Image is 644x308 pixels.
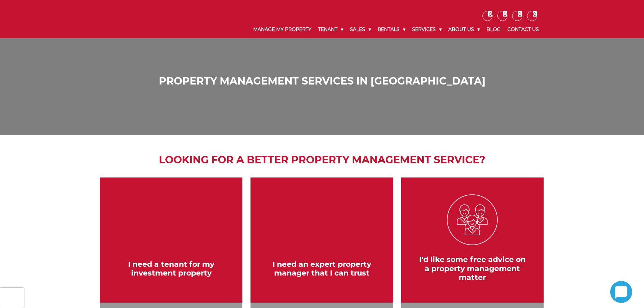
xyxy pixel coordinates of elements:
a: Contact Us [504,21,542,38]
a: Tenant [315,21,347,38]
a: Rentals [374,21,409,38]
a: About Us [445,21,483,38]
h1: Property Management Services in [GEOGRAPHIC_DATA] [103,75,541,87]
a: Blog [483,21,504,38]
h2: Looking for a better property management service? [97,152,547,167]
a: Manage My Property [250,21,315,38]
a: Services [409,21,445,38]
a: Sales [347,21,374,38]
img: Noonan Real Estate Agency [102,10,167,28]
